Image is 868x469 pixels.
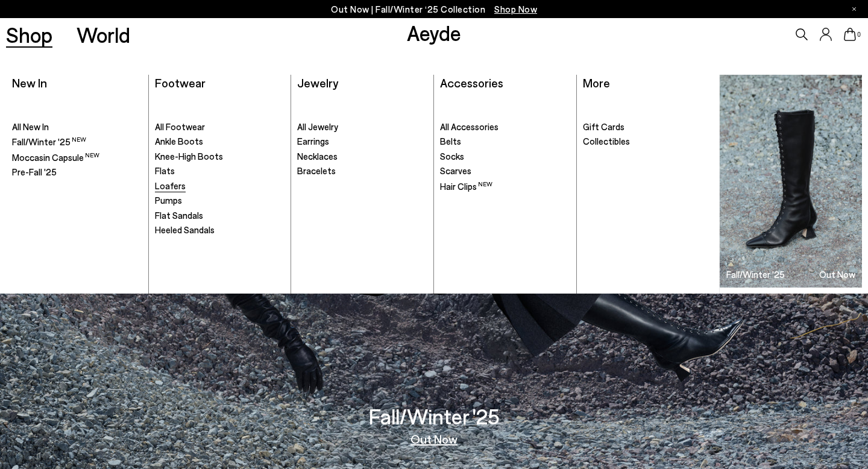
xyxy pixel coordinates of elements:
a: Heeled Sandals [155,224,285,236]
a: World [77,24,130,45]
span: Loafers [155,180,186,191]
a: Hair Clips [440,180,570,193]
a: Pumps [155,195,285,207]
a: Jewelry [297,75,338,90]
span: Heeled Sandals [155,224,215,235]
span: Bracelets [297,165,336,176]
span: Scarves [440,165,471,176]
span: All Footwear [155,121,205,132]
span: Collectibles [583,136,630,146]
span: Ankle Boots [155,136,203,146]
a: Gift Cards [583,121,714,133]
a: Moccasin Capsule [12,151,142,164]
a: Fall/Winter '25 [12,136,142,148]
a: Accessories [440,75,503,90]
span: Hair Clips [440,181,492,192]
a: Pre-Fall '25 [12,166,142,178]
a: New In [12,75,47,90]
a: Shop [6,24,52,45]
a: Bracelets [297,165,427,177]
a: Necklaces [297,151,427,163]
a: Flats [155,165,285,177]
a: All Jewelry [297,121,427,133]
img: Group_1295_900x.jpg [720,75,862,288]
span: Necklaces [297,151,338,162]
a: All Accessories [440,121,570,133]
a: Ankle Boots [155,136,285,148]
h3: Fall/Winter '25 [726,270,785,279]
h3: Out Now [819,270,855,279]
a: Scarves [440,165,570,177]
a: Knee-High Boots [155,151,285,163]
a: Out Now [410,433,458,445]
a: Belts [440,136,570,148]
span: Belts [440,136,461,146]
span: 0 [856,31,862,38]
span: Earrings [297,136,329,146]
span: All Accessories [440,121,498,132]
a: Earrings [297,136,427,148]
span: Pre-Fall '25 [12,166,57,177]
span: Pumps [155,195,182,206]
a: 0 [844,28,856,41]
a: All Footwear [155,121,285,133]
p: Out Now | Fall/Winter ‘25 Collection [331,2,537,17]
span: Knee-High Boots [155,151,223,162]
a: All New In [12,121,142,133]
span: Flats [155,165,175,176]
a: Collectibles [583,136,714,148]
a: Fall/Winter '25 Out Now [720,75,862,288]
a: Flat Sandals [155,210,285,222]
span: Moccasin Capsule [12,152,99,163]
span: Navigate to /collections/new-in [494,4,537,14]
span: All New In [12,121,49,132]
span: All Jewelry [297,121,338,132]
a: Footwear [155,75,206,90]
span: Socks [440,151,464,162]
a: Aeyde [407,20,461,45]
a: Loafers [155,180,285,192]
h3: Fall/Winter '25 [369,406,500,427]
span: Fall/Winter '25 [12,136,86,147]
a: Socks [440,151,570,163]
a: More [583,75,610,90]
span: Flat Sandals [155,210,203,221]
span: Gift Cards [583,121,624,132]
